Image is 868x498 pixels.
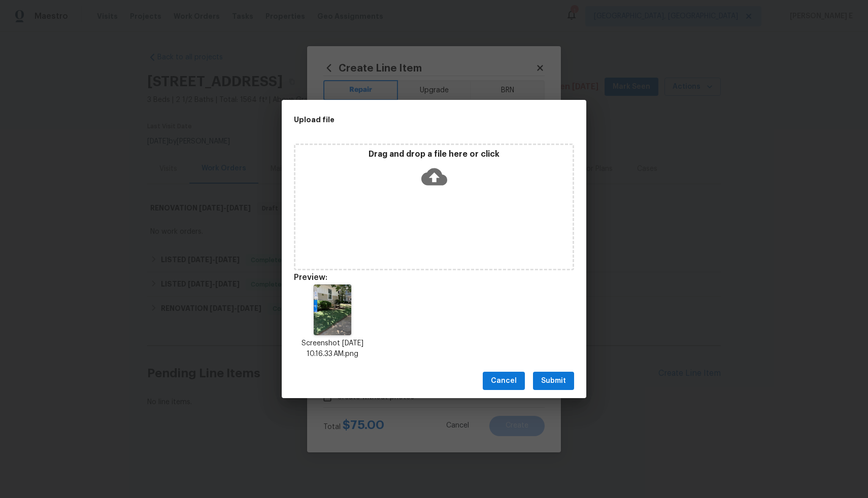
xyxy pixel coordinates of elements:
[533,372,574,390] button: Submit
[483,372,525,390] button: Cancel
[491,375,517,387] span: Cancel
[295,149,573,160] p: Drag and drop a file here or click
[294,114,528,125] h2: Upload file
[294,338,371,360] p: Screenshot [DATE] 10.16.33 AM.png
[314,284,352,335] img: k3UuSpyxauRWyH5dYT+0wrZ6TR6WQFFSefWcdW2R3TPWnvxG5hV2cRkcx7alcz7+C8vv9MYYruHrAAAAAElFTkSuQmCC
[541,375,566,387] span: Submit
